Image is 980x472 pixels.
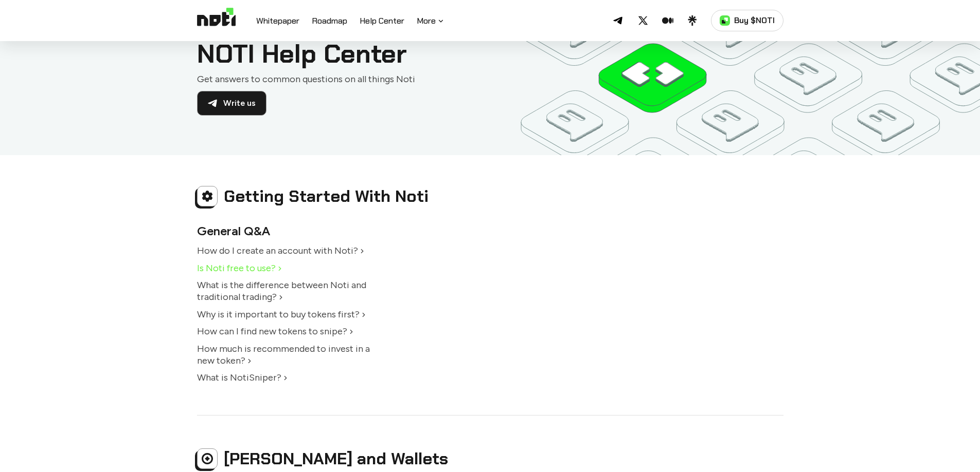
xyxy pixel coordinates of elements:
[256,15,299,28] a: Whitepaper
[197,343,370,366] a: How much is recommended to invest in a new token?
[197,223,270,239] a: General Q&A
[197,309,368,320] a: Why is it important to buy tokens first?
[224,185,429,207] a: Getting Started With Noti
[197,262,284,274] a: Is Noti free to use?
[312,15,347,28] a: Roadmap
[197,41,490,68] h1: NOTI Help Center
[202,188,213,204] img: Getting Started With Noti icon
[197,279,366,303] a: What is the difference between Noti and traditional trading?
[224,448,448,469] a: [PERSON_NAME] and Wallets
[202,450,213,467] img: Snipes and Wallets icon
[417,15,445,27] button: More
[197,8,236,33] img: Logo
[197,372,290,383] a: What is NotiSniper?
[197,326,355,337] a: How can I find new tokens to snipe?
[197,91,266,116] a: Write us
[197,245,366,256] a: How do I create an account with Noti?
[711,10,783,31] a: Buy $NOTI
[360,15,404,28] a: Help Center
[197,72,490,87] p: Get answers to common questions on all things Noti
